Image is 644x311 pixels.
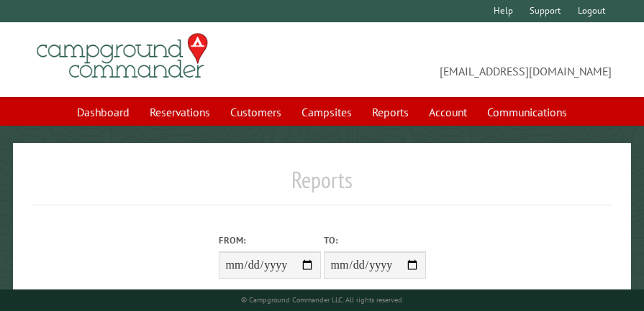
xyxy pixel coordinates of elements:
[222,98,290,126] a: Customers
[479,98,576,126] a: Communications
[141,98,219,126] a: Reservations
[32,166,612,205] h1: Reports
[363,98,417,126] a: Reports
[324,233,426,247] label: To:
[241,295,404,305] small: © Campground Commander LLC. All rights reserved.
[68,98,138,126] a: Dashboard
[293,98,360,126] a: Campsites
[32,28,212,84] img: Campground Commander
[420,98,476,126] a: Account
[219,233,321,247] label: From:
[322,40,612,80] span: [EMAIL_ADDRESS][DOMAIN_NAME]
